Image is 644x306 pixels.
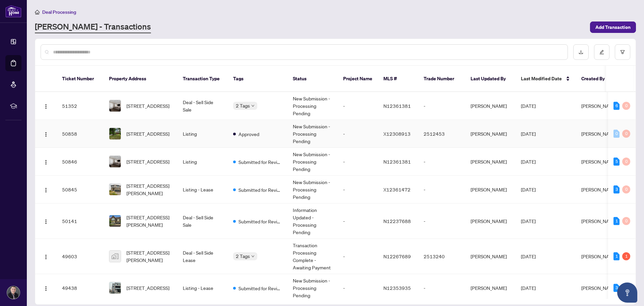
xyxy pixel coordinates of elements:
[418,66,465,92] th: Trade Number
[177,239,228,274] td: Deal - Sell Side Lease
[521,103,536,109] span: [DATE]
[287,148,338,176] td: New Submission - Processing Pending
[236,102,250,110] span: 2 Tags
[465,274,516,302] td: [PERSON_NAME]
[338,204,378,239] td: -
[41,100,51,111] button: Logo
[338,148,378,176] td: -
[617,282,637,303] button: Open asap
[109,184,121,195] img: thumbnail-img
[251,104,255,107] span: down
[109,215,121,227] img: thumbnail-img
[613,102,620,110] div: 6
[418,239,465,274] td: 2513240
[7,286,20,299] img: Profile Icon
[613,130,620,138] div: 0
[126,158,169,165] span: [STREET_ADDRESS]
[109,282,121,294] img: thumbnail-img
[57,120,104,148] td: 50858
[581,159,618,165] span: [PERSON_NAME]
[521,253,536,259] span: [DATE]
[573,44,589,60] button: download
[43,254,49,260] img: Logo
[622,217,630,225] div: 0
[579,50,583,54] span: download
[465,239,516,274] td: [PERSON_NAME]
[613,217,620,225] div: 1
[465,66,516,92] th: Last Updated By
[177,92,228,120] td: Deal - Sell Side Sale
[177,204,228,239] td: Deal - Sell Side Sale
[595,22,631,33] span: Add Transaction
[177,66,228,92] th: Transaction Type
[287,66,338,92] th: Status
[590,21,636,33] button: Add Transaction
[338,66,378,92] th: Project Name
[383,253,411,259] span: N12267689
[581,103,618,109] span: [PERSON_NAME]
[177,148,228,176] td: Listing
[126,249,172,264] span: [STREET_ADDRESS][PERSON_NAME]
[418,92,465,120] td: -
[287,92,338,120] td: New Submission - Processing Pending
[238,158,282,166] span: Submitted for Review
[521,131,536,137] span: [DATE]
[109,156,121,167] img: thumbnail-img
[109,251,121,262] img: thumbnail-img
[465,92,516,120] td: [PERSON_NAME]
[383,103,411,109] span: N12361381
[599,50,604,54] span: edit
[383,285,411,291] span: N12353935
[236,252,250,260] span: 2 Tags
[177,176,228,204] td: Listing - Lease
[126,284,169,292] span: [STREET_ADDRESS]
[465,148,516,176] td: [PERSON_NAME]
[126,130,169,137] span: [STREET_ADDRESS]
[251,255,255,258] span: down
[43,286,49,291] img: Logo
[287,204,338,239] td: Information Updated - Processing Pending
[177,274,228,302] td: Listing - Lease
[521,186,536,192] span: [DATE]
[57,92,104,120] td: 51352
[521,285,536,291] span: [DATE]
[465,176,516,204] td: [PERSON_NAME]
[418,148,465,176] td: -
[126,102,169,110] span: [STREET_ADDRESS]
[43,187,49,193] img: Logo
[57,274,104,302] td: 49438
[378,66,418,92] th: MLS #
[41,128,51,139] button: Logo
[613,252,620,260] div: 1
[57,148,104,176] td: 50846
[177,120,228,148] td: Listing
[613,185,620,193] div: 3
[622,252,630,260] div: 1
[43,104,49,109] img: Logo
[287,176,338,204] td: New Submission - Processing Pending
[622,158,630,166] div: 0
[338,92,378,120] td: -
[465,120,516,148] td: [PERSON_NAME]
[41,251,51,262] button: Logo
[338,120,378,148] td: -
[418,204,465,239] td: -
[516,66,576,92] th: Last Modified Date
[35,10,40,14] span: home
[238,186,282,193] span: Submitted for Review
[465,204,516,239] td: [PERSON_NAME]
[287,239,338,274] td: Transaction Processing Complete - Awaiting Payment
[57,66,104,92] th: Ticket Number
[57,204,104,239] td: 50141
[5,5,21,17] img: logo
[338,274,378,302] td: -
[581,285,618,291] span: [PERSON_NAME]
[576,66,616,92] th: Created By
[622,185,630,193] div: 0
[43,132,49,137] img: Logo
[41,216,51,226] button: Logo
[35,21,151,33] a: [PERSON_NAME] - Transactions
[594,44,609,60] button: edit
[126,214,172,228] span: [STREET_ADDRESS][PERSON_NAME]
[581,186,618,192] span: [PERSON_NAME]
